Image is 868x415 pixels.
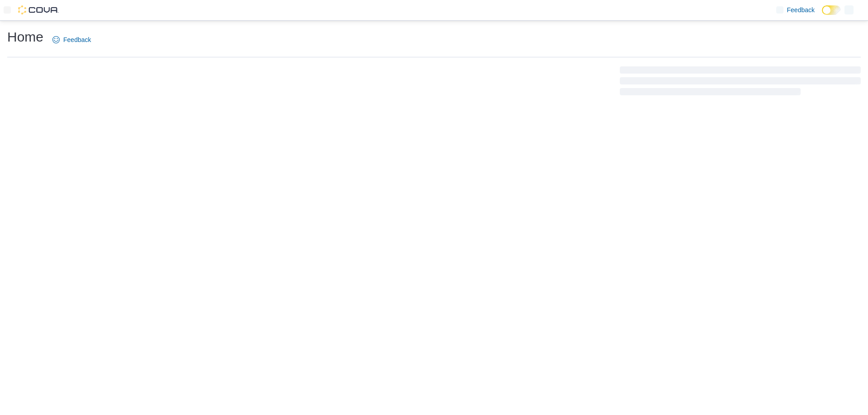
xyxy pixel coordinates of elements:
span: Dark Mode [822,15,822,15]
span: Feedback [63,35,91,44]
input: Dark Mode [822,5,841,15]
span: Feedback [787,5,815,14]
img: Cova [18,5,59,14]
a: Feedback [773,1,818,19]
span: Loading [620,68,861,97]
a: Feedback [49,31,94,49]
h1: Home [7,28,43,46]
